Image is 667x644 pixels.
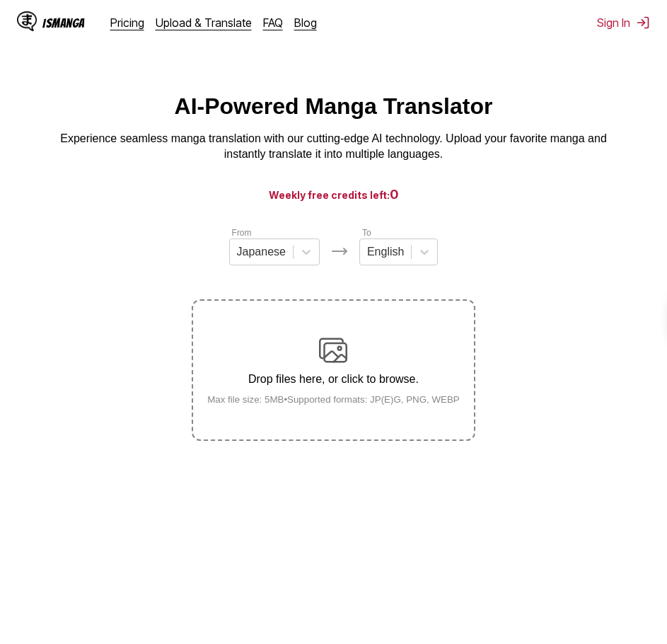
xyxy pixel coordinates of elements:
div: IsManga [42,16,85,30]
small: Max file size: 5MB • Supported formats: JP(E)G, PNG, WEBP [196,394,471,405]
h1: AI-Powered Manga Translator [175,93,493,120]
a: FAQ [263,16,283,30]
img: Sign out [636,16,650,30]
img: IsManga Logo [17,11,37,31]
span: 0 [390,187,399,202]
label: To [362,228,371,238]
a: IsManga LogoIsManga [17,11,110,34]
a: Pricing [110,16,144,30]
button: Sign In [597,16,650,30]
a: Upload & Translate [156,16,252,30]
p: Experience seamless manga translation with our cutting-edge AI technology. Upload your favorite m... [51,131,617,163]
img: Languages icon [331,243,348,260]
label: From [232,228,252,238]
a: Blog [294,16,317,30]
h3: Weekly free credits left: [34,185,633,203]
p: Drop files here, or click to browse. [196,373,471,386]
